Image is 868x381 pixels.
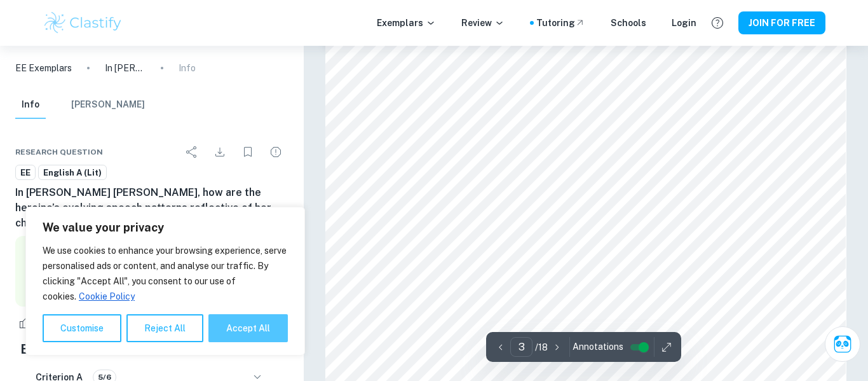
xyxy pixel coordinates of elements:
[672,16,696,30] a: Login
[738,11,825,34] button: JOIN FOR FREE
[15,61,72,75] a: EE Exemplars
[105,61,146,75] p: In [PERSON_NAME] [PERSON_NAME], how are the heroine’s evolving speech patterns reflective of her ...
[43,314,121,342] button: Customise
[707,12,728,34] button: Help and Feedback
[15,185,288,231] h6: In [PERSON_NAME] [PERSON_NAME], how are the heroine’s evolving speech patterns reflective of her ...
[126,314,203,342] button: Reject All
[20,340,283,359] h5: Examiner's summary
[25,207,305,356] div: We value your privacy
[15,165,36,181] a: EE
[179,139,205,165] div: Share
[235,139,261,165] div: Bookmark
[207,139,233,165] div: Download
[208,314,288,342] button: Accept All
[573,340,623,354] span: Annotations
[43,243,288,304] p: We use cookies to enhance your browsing experience, serve personalised ads or content, and analys...
[38,165,107,181] a: English A (Lit)
[15,146,103,158] span: Research question
[461,16,505,30] p: Review
[43,10,123,36] img: Clastify logo
[16,167,35,179] span: EE
[179,61,196,75] p: Info
[71,91,145,119] button: [PERSON_NAME]
[536,16,585,30] a: Tutoring
[43,220,288,235] p: We value your privacy
[39,167,106,179] span: English A (Lit)
[535,340,548,354] p: / 18
[263,139,288,165] div: Report issue
[611,16,646,30] a: Schools
[15,313,58,333] div: Like
[78,291,135,302] a: Cookie Policy
[825,326,860,362] button: Ask Clai
[15,91,46,119] button: Info
[377,16,436,30] p: Exemplars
